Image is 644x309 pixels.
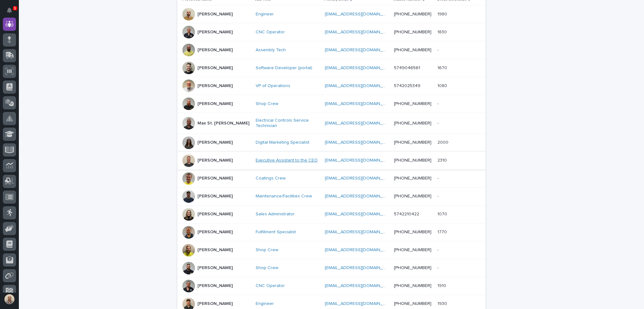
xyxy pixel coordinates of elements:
tr: [PERSON_NAME]Maintenance/Facilities Crew [EMAIL_ADDRESS][DOMAIN_NAME] [PHONE_NUMBER]-- [177,187,486,205]
p: 1670 [437,64,448,71]
a: Digital Marketing Specialist [256,140,309,145]
a: [PHONE_NUMBER] [394,266,431,270]
p: 2000 [437,139,450,145]
tr: [PERSON_NAME]Software Developer (portal) [EMAIL_ADDRESS][DOMAIN_NAME] 574904656116701670 [177,59,486,77]
a: [EMAIL_ADDRESS][DOMAIN_NAME] [325,140,396,145]
p: [PERSON_NAME] [197,140,233,145]
a: [PHONE_NUMBER] [394,12,431,16]
a: [EMAIL_ADDRESS][DOMAIN_NAME] [325,266,396,270]
p: [PERSON_NAME] [197,83,233,89]
a: VP of Operations [256,83,290,89]
a: [EMAIL_ADDRESS][DOMAIN_NAME] [325,66,396,70]
p: 1980 [437,10,448,17]
a: Software Developer (portal) [256,65,312,71]
tr: [PERSON_NAME]CNC Operator [EMAIL_ADDRESS][DOMAIN_NAME] [PHONE_NUMBER]19101910 [177,277,486,295]
a: [PHONE_NUMBER] [394,158,431,163]
p: 1070 [437,210,448,217]
p: 1 [14,6,16,10]
tr: [PERSON_NAME]Fulfillment Specialist [EMAIL_ADDRESS][DOMAIN_NAME] [PHONE_NUMBER]17701770 [177,223,486,241]
a: [PHONE_NUMBER] [394,48,431,52]
tr: [PERSON_NAME]Executive Assistant to the CEO [EMAIL_ADDRESS][DOMAIN_NAME] [PHONE_NUMBER]23102310 [177,152,486,169]
button: users-avatar [3,293,16,306]
a: [PHONE_NUMBER] [394,102,431,106]
p: [PERSON_NAME] [197,247,233,253]
a: [EMAIL_ADDRESS][DOMAIN_NAME] [325,230,396,234]
a: [EMAIL_ADDRESS][DOMAIN_NAME] [325,158,396,163]
tr: [PERSON_NAME]Engineer [EMAIL_ADDRESS][DOMAIN_NAME] [PHONE_NUMBER]19801980 [177,5,486,23]
div: Notifications1 [8,8,16,18]
p: [PERSON_NAME] [197,30,233,35]
a: 5749046561 [394,66,420,70]
p: [PERSON_NAME] [197,12,233,17]
a: [EMAIL_ADDRESS][DOMAIN_NAME] [325,301,396,306]
a: Maintenance/Facilities Crew [256,194,312,199]
a: [EMAIL_ADDRESS][DOMAIN_NAME] [325,102,396,106]
tr: [PERSON_NAME]Shop Crew [EMAIL_ADDRESS][DOMAIN_NAME] [PHONE_NUMBER]-- [177,95,486,113]
p: [PERSON_NAME] [197,194,233,199]
a: CNC Operator [256,283,285,289]
p: [PERSON_NAME] [197,101,233,107]
p: [PERSON_NAME] [197,47,233,53]
p: - [437,46,440,53]
p: 2310 [437,157,448,163]
a: Executive Assistant to the CEO [256,158,318,163]
tr: [PERSON_NAME]Coatings Crew [EMAIL_ADDRESS][DOMAIN_NAME] [PHONE_NUMBER]-- [177,169,486,187]
a: [EMAIL_ADDRESS][DOMAIN_NAME] [325,12,396,16]
a: 5742210422 [394,212,419,216]
a: [EMAIL_ADDRESS][DOMAIN_NAME] [325,284,396,288]
a: [PHONE_NUMBER] [394,248,431,252]
p: - [437,174,440,181]
a: Engineer [256,301,274,306]
tr: [PERSON_NAME]Sales Administrator [EMAIL_ADDRESS][DOMAIN_NAME] 574221042210701070 [177,205,486,223]
p: - [437,192,440,199]
a: [EMAIL_ADDRESS][DOMAIN_NAME] [325,121,396,125]
tr: [PERSON_NAME]Digital Marketing Specialist [EMAIL_ADDRESS][DOMAIN_NAME] [PHONE_NUMBER]20002000 [177,134,486,152]
button: Notifications [3,4,16,17]
a: [PHONE_NUMBER] [394,194,431,198]
tr: [PERSON_NAME]Shop Crew [EMAIL_ADDRESS][DOMAIN_NAME] [PHONE_NUMBER]-- [177,241,486,259]
a: [EMAIL_ADDRESS][DOMAIN_NAME] [325,212,396,216]
p: [PERSON_NAME] [197,212,233,217]
p: 1770 [437,228,448,235]
a: [EMAIL_ADDRESS][DOMAIN_NAME] [325,30,396,34]
a: [EMAIL_ADDRESS][DOMAIN_NAME] [325,48,396,52]
p: [PERSON_NAME] [197,176,233,181]
p: [PERSON_NAME] [197,158,233,163]
a: Shop Crew [256,265,278,271]
a: [EMAIL_ADDRESS][DOMAIN_NAME] [325,176,396,180]
p: [PERSON_NAME] [197,65,233,71]
a: [PHONE_NUMBER] [394,30,431,34]
a: [EMAIL_ADDRESS][DOMAIN_NAME] [325,248,396,252]
a: Shop Crew [256,101,278,107]
a: Engineer [256,12,274,17]
tr: [PERSON_NAME]VP of Operations [EMAIL_ADDRESS][DOMAIN_NAME] 574202534910801080 [177,77,486,95]
a: Fulfillment Specialist [256,229,296,235]
p: [PERSON_NAME] [197,283,233,289]
a: [PHONE_NUMBER] [394,121,431,125]
p: - [437,100,440,107]
a: [PHONE_NUMBER] [394,284,431,288]
p: 1830 [437,28,448,35]
tr: Max St. [PERSON_NAME]Electrical Controls Service Technician [EMAIL_ADDRESS][DOMAIN_NAME] [PHONE_N... [177,113,486,134]
p: - [437,264,440,271]
a: [PHONE_NUMBER] [394,301,431,306]
p: - [437,119,440,126]
p: 1910 [437,282,447,289]
a: Coatings Crew [256,176,286,181]
p: - [437,246,440,253]
a: Assembly Tech [256,47,286,53]
p: [PERSON_NAME] [197,265,233,271]
a: 5742025349 [394,84,420,88]
a: Electrical Controls Service Technician [256,118,319,129]
a: CNC Operator [256,30,285,35]
tr: [PERSON_NAME]Assembly Tech [EMAIL_ADDRESS][DOMAIN_NAME] [PHONE_NUMBER]-- [177,41,486,59]
p: Max St. [PERSON_NAME] [197,121,249,126]
a: [PHONE_NUMBER] [394,176,431,180]
a: [PHONE_NUMBER] [394,230,431,234]
a: [EMAIL_ADDRESS][DOMAIN_NAME] [325,84,396,88]
p: 1080 [437,82,448,89]
p: 1930 [437,300,448,306]
p: [PERSON_NAME] [197,229,233,235]
p: [PERSON_NAME] [197,301,233,306]
tr: [PERSON_NAME]Shop Crew [EMAIL_ADDRESS][DOMAIN_NAME] [PHONE_NUMBER]-- [177,259,486,277]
